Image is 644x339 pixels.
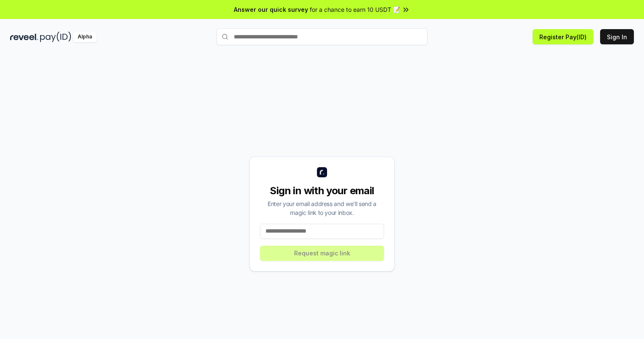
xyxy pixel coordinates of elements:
span: Answer our quick survey [234,5,308,14]
img: logo_small [317,167,327,177]
img: reveel_dark [10,32,38,42]
button: Sign In [600,29,634,44]
div: Alpha [73,32,97,42]
span: for a chance to earn 10 USDT 📝 [310,5,400,14]
div: Sign in with your email [260,184,384,198]
div: Enter your email address and we’ll send a magic link to your inbox. [260,199,384,217]
img: pay_id [40,32,71,42]
button: Register Pay(ID) [533,29,593,44]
